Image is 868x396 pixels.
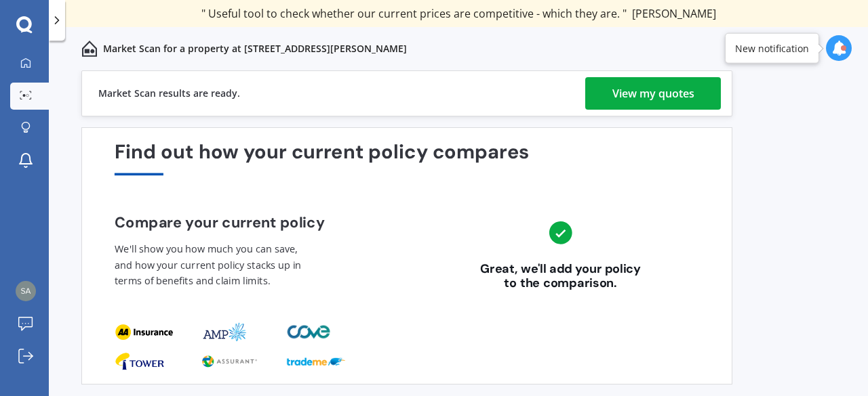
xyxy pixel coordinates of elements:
div: Find out how your current policy compares [115,141,699,175]
div: View my quotes [612,77,694,110]
a: View my quotes [585,77,721,110]
img: provider_logo_0 [115,351,165,371]
p: Market Scan for a property at [STREET_ADDRESS][PERSON_NAME] [103,42,407,56]
div: New notification [735,41,809,55]
img: provider_logo_2 [287,351,345,371]
img: provider_logo_0 [115,322,173,342]
h4: Compare your current policy [115,214,393,231]
img: provider_logo_1 [201,322,248,342]
p: We'll show you how much you can save, and how your current policy stacks up in terms of benefits ... [115,241,310,290]
img: 1057d4649fe2b8f6ab12fe7a2c9bbcca [16,281,36,301]
div: Market Scan results are ready. [98,71,240,116]
img: provider_logo_2 [287,322,333,342]
div: Great, we'll add your policy to the comparison. [480,262,642,290]
img: provider_logo_1 [201,351,259,371]
img: home-and-contents.b802091223b8502ef2dd.svg [81,41,98,57]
